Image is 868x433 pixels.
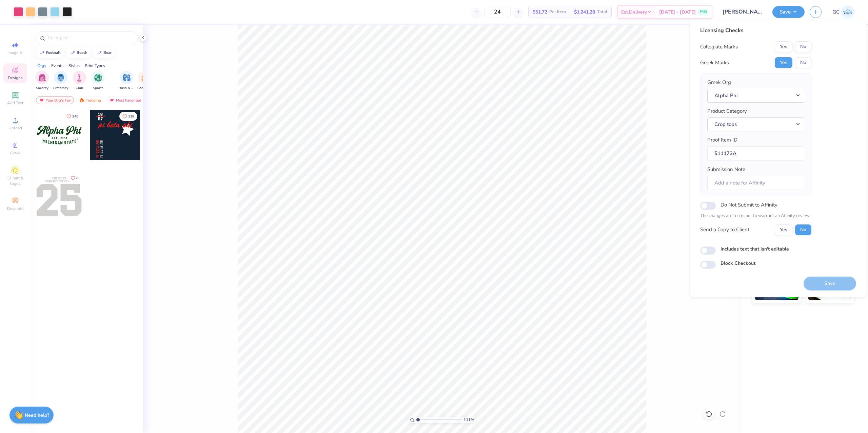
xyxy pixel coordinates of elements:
[7,50,23,56] span: Image AI
[119,71,134,91] div: filter for Rush & Bid
[8,75,23,81] span: Designs
[106,96,144,104] div: Most Favorited
[47,35,134,41] input: Try "Alpha"
[707,89,804,103] button: Alpha Phi
[63,112,81,121] button: Like
[70,51,75,55] img: trend_line.gif
[10,150,21,156] span: Greek
[91,71,105,91] button: filter button
[128,115,134,118] span: 218
[51,63,63,69] div: Events
[97,51,102,55] img: trend_line.gif
[68,63,80,69] div: Styles
[77,51,87,55] div: beach
[91,71,105,91] div: filter for Sports
[700,213,811,219] p: The changes are too minor to warrant an Affinity review.
[53,71,68,91] button: filter button
[707,117,804,131] button: Crop tops
[72,115,78,118] span: 346
[93,86,103,91] span: Sports
[109,98,115,103] img: most_fav.gif
[38,74,46,82] img: Sorority Image
[39,51,45,55] img: trend_line.gif
[46,51,61,55] div: football
[717,5,767,19] input: Untitled Design
[123,74,131,82] img: Rush & Bid Image
[832,8,840,16] span: GC
[700,9,707,14] span: FREE
[119,112,137,121] button: Like
[597,8,607,16] span: Total
[795,224,811,235] button: No
[76,74,83,82] img: Club Image
[141,74,149,82] img: Game Day Image
[3,175,27,186] span: Clipart & logos
[707,176,804,190] input: Add a note for Affinity
[25,412,49,418] strong: Need help?
[533,8,547,16] span: $51.72
[707,166,745,173] label: Submission Note
[73,71,86,91] button: filter button
[707,79,731,86] label: Greek Org
[795,41,811,52] button: No
[76,96,104,104] div: Trending
[37,63,46,69] div: Orgs
[463,417,474,423] span: 111 %
[7,206,23,211] span: Decorate
[39,98,44,103] img: most_fav.gif
[775,224,792,235] button: Yes
[721,260,755,267] label: Block Checkout
[85,63,105,69] div: Print Types
[137,71,153,91] button: filter button
[93,48,115,58] button: bear
[700,26,811,35] div: Licensing Checks
[73,71,86,91] div: filter for Club
[53,86,68,91] span: Fraternity
[137,71,153,91] div: filter for Game Day
[700,226,749,234] div: Send a Copy to Client
[721,200,777,209] label: Do Not Submit to Affinity
[549,8,566,16] span: Per Item
[57,74,64,82] img: Fraternity Image
[35,71,49,91] div: filter for Sorority
[66,48,91,58] button: beach
[36,48,64,58] button: football
[36,96,74,104] div: Your Org's Fav
[53,71,68,91] div: filter for Fraternity
[76,86,83,91] span: Club
[700,59,729,67] div: Greek Marks
[35,71,49,91] button: filter button
[7,100,23,106] span: Add Text
[621,8,647,16] span: Est. Delivery
[76,176,78,180] span: 8
[772,6,805,18] button: Save
[707,136,737,144] label: Proof Item ID
[67,173,81,182] button: Like
[659,8,696,16] span: [DATE] - [DATE]
[8,125,22,131] span: Upload
[484,6,511,18] input: – –
[574,8,595,16] span: $1,241.28
[700,43,738,51] div: Collegiate Marks
[775,57,792,68] button: Yes
[94,74,102,82] img: Sports Image
[119,71,134,91] button: filter button
[119,86,134,91] span: Rush & Bid
[775,41,792,52] button: Yes
[795,57,811,68] button: No
[841,5,854,19] img: Gerard Christopher Trorres
[707,107,747,115] label: Product Category
[103,51,112,55] div: bear
[36,86,48,91] span: Sorority
[721,245,789,253] label: Includes text that isn't editable
[832,5,854,19] a: GC
[79,98,84,103] img: trending.gif
[137,86,153,91] span: Game Day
